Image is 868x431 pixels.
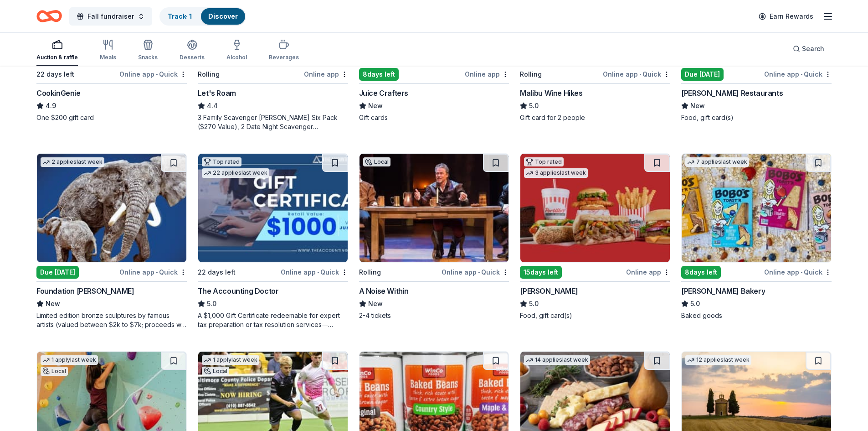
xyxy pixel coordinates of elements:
div: Local [41,367,68,376]
button: Meals [100,36,116,66]
div: Auction & raffle [36,54,78,61]
div: Meals [100,54,116,61]
div: 8 days left [681,266,721,279]
div: Local [202,367,229,376]
div: Online app Quick [603,68,670,80]
div: [PERSON_NAME] Bakery [681,286,765,296]
img: Image for Bobo's Bakery [682,154,831,262]
button: Desserts [180,36,205,66]
div: 12 applies last week [685,355,751,365]
span: • [639,71,641,78]
a: Image for Foundation Michelangelo2 applieslast weekDue [DATE]Online app•QuickFoundation [PERSON_N... [36,153,187,329]
button: Search [786,40,832,58]
div: Top rated [524,157,564,166]
div: Snacks [138,54,158,61]
span: Fall fundraiser [87,11,134,22]
div: Alcohol [226,54,247,61]
span: • [156,269,158,276]
div: Top rated [202,157,241,166]
div: 3 Family Scavenger [PERSON_NAME] Six Pack ($270 Value), 2 Date Night Scavenger [PERSON_NAME] Two ... [198,113,348,131]
div: 22 days left [36,69,74,80]
div: Due [DATE] [681,68,724,81]
div: Online app [465,68,509,80]
img: Image for Portillo's [520,154,670,262]
div: 22 days left [198,267,236,278]
span: New [690,100,705,111]
div: Online app [304,68,348,80]
div: 8 days left [359,68,399,81]
div: [PERSON_NAME] [520,286,578,296]
span: 5.0 [690,298,700,309]
div: Online app Quick [281,266,348,278]
a: Earn Rewards [753,8,819,25]
div: Rolling [359,267,381,278]
button: Beverages [269,36,299,66]
a: Track· 1 [168,12,192,20]
div: Online app Quick [442,266,509,278]
div: 15 days left [520,266,562,279]
div: Online app Quick [119,266,187,278]
span: • [317,269,319,276]
img: Image for A Noise Within [360,154,509,262]
div: A Noise Within [359,286,409,296]
div: Online app Quick [764,266,832,278]
span: 4.4 [207,100,218,111]
div: Gift card for 2 people [520,113,670,122]
div: Let's Roam [198,88,236,99]
a: Home [36,5,62,27]
div: Food, gift card(s) [681,113,832,122]
div: Food, gift card(s) [520,311,670,320]
span: 5.0 [529,100,539,111]
div: The Accounting Doctor [198,286,279,296]
div: Rolling [520,69,542,80]
span: • [801,269,802,276]
div: Beverages [269,54,299,61]
span: • [478,269,480,276]
button: Alcohol [226,36,247,66]
div: Online app Quick [119,68,187,80]
div: CookinGenie [36,88,81,99]
div: 1 apply last week [202,355,259,365]
div: Juice Crafters [359,88,408,99]
span: New [368,298,383,309]
div: A $1,000 Gift Certificate redeemable for expert tax preparation or tax resolution services—recipi... [198,311,348,329]
div: Gift cards [359,113,509,122]
div: 14 applies last week [524,355,590,365]
a: Image for The Accounting DoctorTop rated22 applieslast week22 days leftOnline app•QuickThe Accoun... [198,153,348,329]
div: Due [DATE] [36,266,79,279]
div: [PERSON_NAME] Restaurants [681,88,783,99]
span: New [368,100,383,111]
img: Image for Foundation Michelangelo [37,154,186,262]
span: 5.0 [529,298,539,309]
a: Image for A Noise WithinLocalRollingOnline app•QuickA Noise WithinNew2-4 tickets [359,153,509,320]
div: 3 applies last week [524,168,588,178]
div: Online app Quick [764,68,832,80]
button: Auction & raffle [36,36,78,66]
div: Baked goods [681,311,832,320]
div: Online app [626,266,670,278]
a: Discover [208,12,238,20]
div: 1 apply last week [41,355,98,365]
div: Local [363,157,390,166]
button: Track· 1Discover [159,7,246,26]
div: 7 applies last week [685,157,749,167]
button: Fall fundraiser [69,7,152,26]
img: Image for The Accounting Doctor [198,154,348,262]
div: Desserts [180,54,205,61]
div: Rolling [198,69,220,80]
div: 2-4 tickets [359,311,509,320]
button: Snacks [138,36,158,66]
div: One $200 gift card [36,113,187,122]
span: 4.9 [46,100,56,111]
span: New [46,298,60,309]
div: 2 applies last week [41,157,104,167]
div: Foundation [PERSON_NAME] [36,286,134,296]
div: Limited edition bronze sculptures by famous artists (valued between $2k to $7k; proceeds will spl... [36,311,187,329]
a: Image for Portillo'sTop rated3 applieslast week15days leftOnline app[PERSON_NAME]5.0Food, gift ca... [520,153,670,320]
span: • [156,71,158,78]
a: Image for Bobo's Bakery7 applieslast week8days leftOnline app•Quick[PERSON_NAME] Bakery5.0Baked g... [681,153,832,320]
span: Search [802,43,824,54]
div: Malibu Wine Hikes [520,88,582,99]
div: 22 applies last week [202,168,269,178]
span: • [801,71,802,78]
